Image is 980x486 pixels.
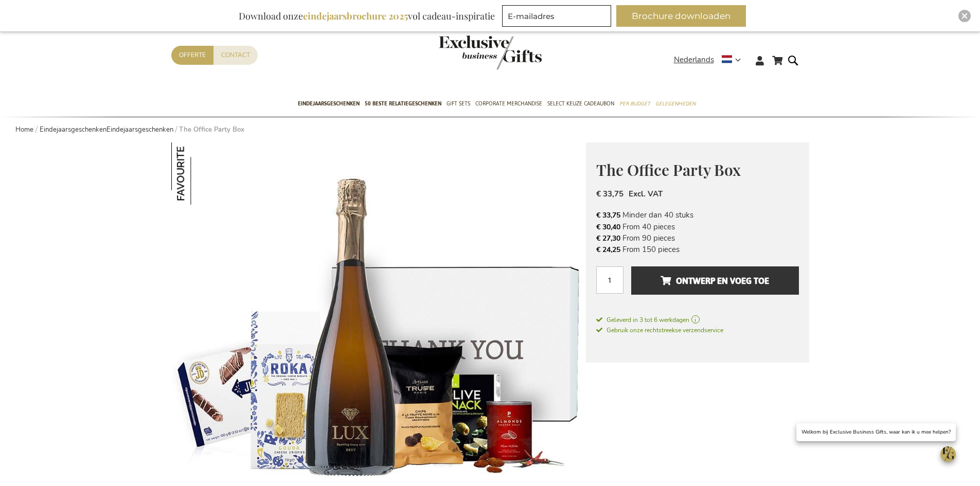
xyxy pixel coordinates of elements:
a: EindejaarsgeschenkenEindejaarsgeschenken [40,125,173,134]
button: Ontwerp en voeg toe [631,266,798,295]
span: Gebruik onze rechtstreekse verzendservice [596,326,723,334]
div: Close [958,10,971,22]
a: store logo [439,35,490,69]
span: € 24,25 [596,245,620,255]
strong: The Office Party Box [179,125,244,134]
span: € 33,75 [596,189,623,199]
button: Brochure downloaden [616,5,746,27]
span: Nederlands [674,54,714,66]
input: Aantal [596,266,623,294]
span: € 33,75 [596,210,620,220]
a: Geleverd in 3 tot 6 werkdagen [596,315,799,325]
span: Excl. VAT [629,189,663,199]
span: € 30,40 [596,222,620,232]
a: Offerte [171,46,213,65]
span: Corporate Merchandise [475,98,542,109]
img: Exclusive Business gifts logo [439,35,542,69]
span: € 27,30 [596,233,620,243]
li: From 40 pieces [596,221,799,232]
li: Minder dan 40 stuks [596,209,799,221]
span: Gift Sets [447,98,470,109]
div: Nederlands [674,54,747,66]
span: Select Keuze Cadeaubon [547,98,614,109]
img: The Office Party Box [171,142,234,205]
li: From 150 pieces [596,244,799,255]
li: From 90 pieces [596,232,799,244]
span: Gelegenheden [655,98,696,109]
img: Close [961,13,968,19]
span: Per Budget [619,98,650,109]
span: Ontwerp en voeg toe [661,273,769,289]
input: E-mailadres [502,5,611,27]
a: Gebruik onze rechtstreekse verzendservice [596,325,723,335]
form: marketing offers and promotions [502,5,614,30]
span: Eindejaarsgeschenken [298,98,360,109]
b: eindejaarsbrochure 2025 [303,10,408,22]
a: Home [15,125,33,134]
a: Contact [213,46,258,65]
span: The Office Party Box [596,159,741,180]
div: Download onze vol cadeau-inspiratie [234,5,500,27]
span: 50 beste relatiegeschenken [365,98,441,109]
